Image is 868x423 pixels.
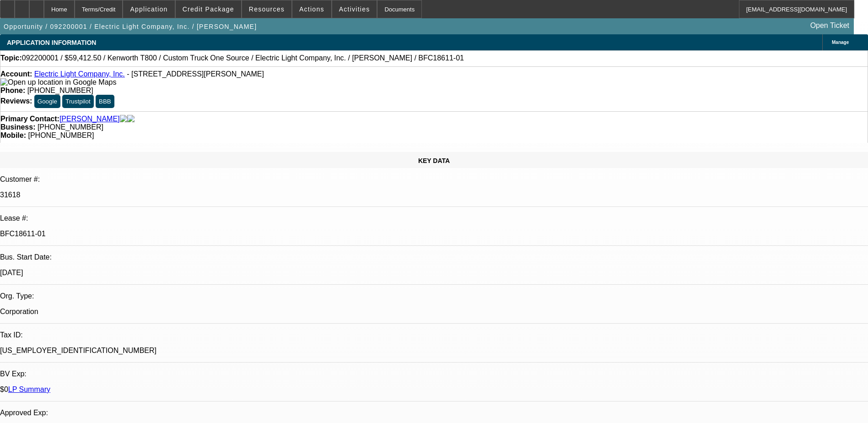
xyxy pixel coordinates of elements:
[0,78,116,87] img: Open up location in Google Maps
[0,97,32,105] strong: Reviews:
[127,70,264,78] span: - [STREET_ADDRESS][PERSON_NAME]
[339,5,370,13] span: Activities
[0,131,26,139] strong: Mobile:
[0,123,35,131] strong: Business:
[0,70,32,78] strong: Account:
[59,115,120,123] a: [PERSON_NAME]
[123,0,174,18] button: Application
[7,39,96,46] span: APPLICATION INFORMATION
[832,40,849,45] span: Manage
[0,54,22,62] strong: Topic:
[292,0,331,18] button: Actions
[176,0,241,18] button: Credit Package
[38,123,103,131] span: [PHONE_NUMBER]
[0,115,59,123] strong: Primary Contact:
[332,0,377,18] button: Activities
[27,87,93,94] span: [PHONE_NUMBER]
[299,5,324,13] span: Actions
[96,95,114,108] button: BBB
[8,385,50,393] a: LP Summary
[34,70,125,78] a: Electric Light Company, Inc.
[120,115,127,123] img: facebook-icon.png
[0,78,116,86] a: View Google Maps
[418,157,450,164] span: KEY DATA
[130,5,167,13] span: Application
[0,87,25,94] strong: Phone:
[22,54,464,62] span: 092200001 / $59,412.50 / Kenworth T800 / Custom Truck One Source / Electric Light Company, Inc. /...
[62,95,93,108] button: Trustpilot
[4,23,257,30] span: Opportunity / 092200001 / Electric Light Company, Inc. / [PERSON_NAME]
[34,95,60,108] button: Google
[183,5,234,13] span: Credit Package
[807,18,853,33] a: Open Ticket
[242,0,291,18] button: Resources
[249,5,285,13] span: Resources
[127,115,135,123] img: linkedin-icon.png
[28,131,94,139] span: [PHONE_NUMBER]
